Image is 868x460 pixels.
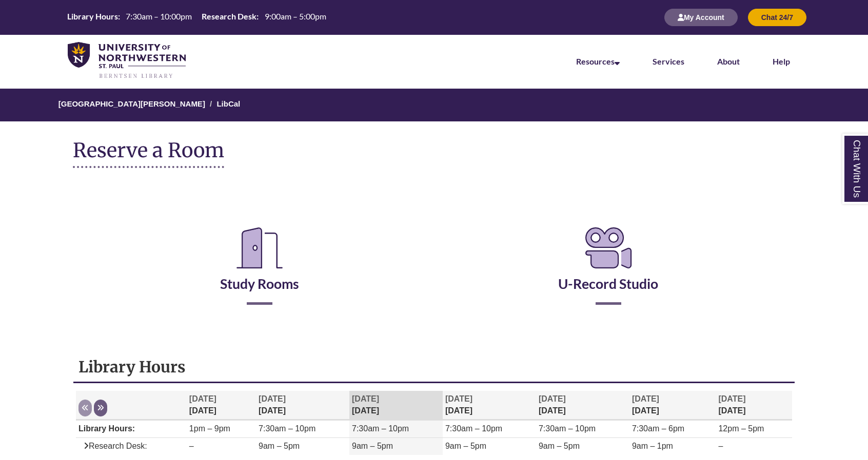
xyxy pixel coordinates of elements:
[352,394,379,403] span: [DATE]
[718,442,723,450] span: –
[445,442,486,450] span: 9am – 5pm
[259,424,315,433] span: 7:30am – 10pm
[539,442,580,450] span: 9am – 5pm
[716,391,792,420] th: [DATE]
[539,394,566,403] span: [DATE]
[259,394,286,403] span: [DATE]
[445,394,472,403] span: [DATE]
[63,11,122,22] th: Library Hours:
[256,391,349,420] th: [DATE]
[748,9,806,26] button: Chat 24/7
[73,89,795,121] nav: Breadcrumb
[539,424,596,433] span: 7:30am – 10pm
[76,421,187,438] td: Library Hours:
[352,442,393,450] span: 9am – 5pm
[445,424,502,433] span: 7:30am – 10pm
[558,250,658,292] a: U-Record Studio
[265,11,326,21] span: 9:00am – 5:00pm
[664,9,738,26] button: My Account
[63,11,330,24] a: Hours Today
[629,391,716,420] th: [DATE]
[349,391,443,420] th: [DATE]
[78,400,92,416] button: Previous week
[576,56,620,66] a: Resources
[718,424,764,433] span: 12pm – 5pm
[68,42,186,79] img: UNWSP Library Logo
[748,13,806,22] a: Chat 24/7
[73,139,224,168] h1: Reserve a Room
[773,56,790,66] a: Help
[189,394,216,403] span: [DATE]
[352,424,409,433] span: 7:30am – 10pm
[94,400,107,416] button: Next week
[78,442,147,450] span: Research Desk:
[63,11,330,23] table: Hours Today
[718,394,745,403] span: [DATE]
[664,13,738,22] a: My Account
[78,357,790,377] h1: Library Hours
[126,11,192,21] span: 7:30am – 10:00pm
[73,194,795,335] div: Reserve a Room
[216,99,240,108] a: LibCal
[198,11,260,22] th: Research Desk:
[220,250,299,292] a: Study Rooms
[58,99,205,108] a: [GEOGRAPHIC_DATA][PERSON_NAME]
[653,56,684,66] a: Services
[536,391,629,420] th: [DATE]
[632,442,673,450] span: 9am – 1pm
[632,424,684,433] span: 7:30am – 6pm
[632,394,659,403] span: [DATE]
[443,391,536,420] th: [DATE]
[187,391,256,420] th: [DATE]
[717,56,740,66] a: About
[189,424,230,433] span: 1pm – 9pm
[259,442,300,450] span: 9am – 5pm
[189,442,194,450] span: –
